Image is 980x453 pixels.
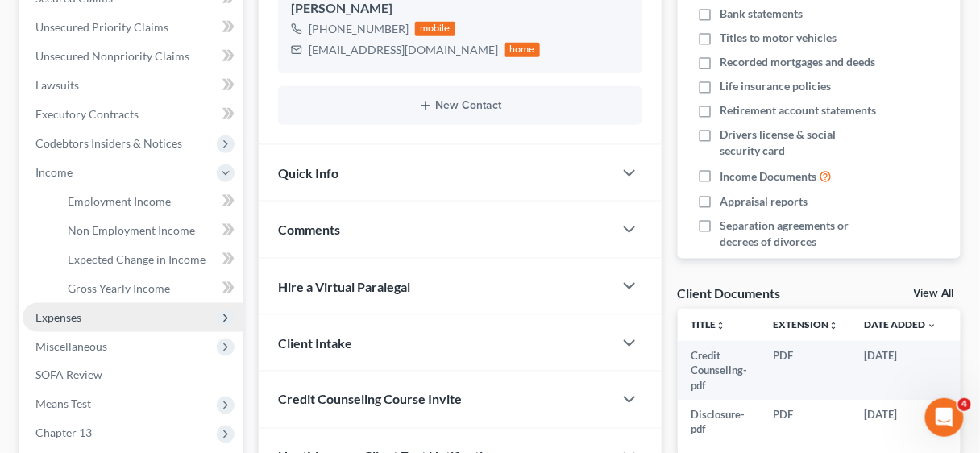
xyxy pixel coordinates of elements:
span: Retirement account statements [720,102,876,118]
div: home [505,43,540,57]
span: Appraisal reports [720,193,808,210]
iframe: Intercom live chat [925,398,964,437]
a: View All [914,288,954,299]
td: PDF [760,341,851,400]
a: Executory Contracts [23,100,243,129]
button: New Contact [291,99,629,112]
a: Employment Income [55,187,243,216]
span: Quick Info [278,165,338,181]
td: Disclosure-pdf [678,400,760,444]
span: Unsecured Nonpriority Claims [35,49,189,63]
span: Gross Yearly Income [68,281,170,295]
span: Expected Change in Income [68,252,206,266]
span: SOFA Review [35,368,102,382]
span: Comments [278,222,340,237]
a: Gross Yearly Income [55,274,243,303]
td: [DATE] [851,341,949,400]
div: mobile [415,22,455,36]
i: expand_more [927,321,936,330]
span: Titles to motor vehicles [720,30,837,46]
a: Date Added expand_more [864,318,936,330]
i: unfold_more [716,321,725,330]
span: Miscellaneous [35,339,107,353]
div: [EMAIL_ADDRESS][DOMAIN_NAME] [309,42,498,58]
a: Titleunfold_more [691,318,725,330]
a: SOFA Review [23,361,243,390]
span: 4 [958,398,971,411]
span: Recorded mortgages and deeds [720,54,875,70]
span: Means Test [35,397,91,411]
span: Codebtors Insiders & Notices [35,136,182,150]
a: Unsecured Priority Claims [23,13,243,42]
span: Unsecured Priority Claims [35,20,168,34]
a: Unsecured Nonpriority Claims [23,42,243,71]
span: Life insurance policies [720,78,831,94]
div: Client Documents [678,285,781,301]
a: Non Employment Income [55,216,243,245]
span: Income Documents [720,168,816,185]
span: Hire a Virtual Paralegal [278,279,410,294]
span: Separation agreements or decrees of divorces [720,218,876,250]
span: Drivers license & social security card [720,127,876,159]
span: Client Intake [278,335,352,351]
td: Credit Counseling-pdf [678,341,760,400]
span: Expenses [35,310,81,324]
span: Bank statements [720,6,803,22]
a: Extensionunfold_more [773,318,838,330]
span: Chapter 13 [35,426,92,440]
div: [PHONE_NUMBER] [309,21,409,37]
a: Expected Change in Income [55,245,243,274]
td: PDF [760,400,851,444]
i: unfold_more [828,321,838,330]
span: Employment Income [68,194,171,208]
span: Non Employment Income [68,223,195,237]
a: Lawsuits [23,71,243,100]
span: Credit Counseling Course Invite [278,392,462,407]
span: Lawsuits [35,78,79,92]
span: Income [35,165,73,179]
span: Executory Contracts [35,107,139,121]
td: [DATE] [851,400,949,444]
